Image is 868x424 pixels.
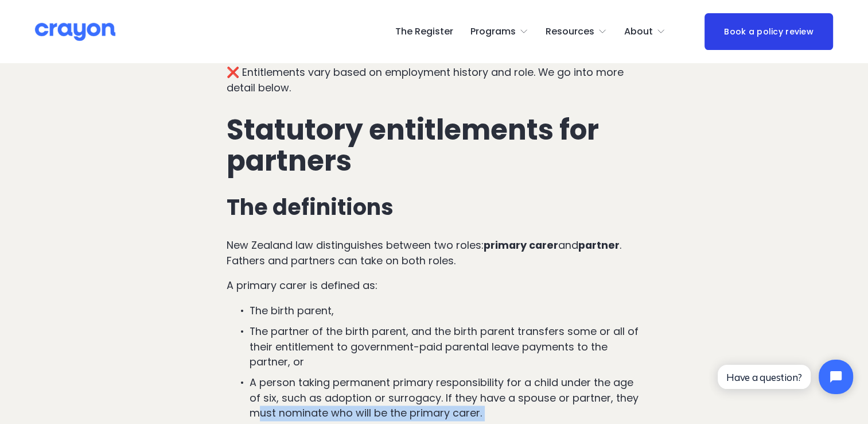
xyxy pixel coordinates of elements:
[624,24,653,40] span: About
[578,238,620,252] strong: partner
[470,22,528,41] a: folder dropdown
[546,24,594,40] span: Resources
[708,350,863,404] iframe: Tidio Chat
[35,22,115,42] img: Crayon
[704,13,834,51] a: Book a policy review
[250,324,642,370] p: The partner of the birth parent, and the birth parent transfers some or all of their entitlement ...
[227,110,605,180] strong: Statutory entitlements for partners
[484,238,558,252] strong: primary carer
[227,238,642,268] p: New Zealand law distinguishes between two roles: and . Fathers and partners can take on both roles.
[395,22,453,41] a: The Register
[227,278,642,294] p: A primary carer is defined as:
[470,24,516,40] span: Programs
[250,303,642,319] p: The birth parent,
[624,22,665,41] a: folder dropdown
[250,375,642,421] p: A person taking permanent primary responsibility for a child under the age of six, such as adopti...
[546,22,607,41] a: folder dropdown
[227,192,394,222] strong: The definitions
[227,65,642,95] p: ❌ Entitlements vary based on employment history and role. We go into more detail below.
